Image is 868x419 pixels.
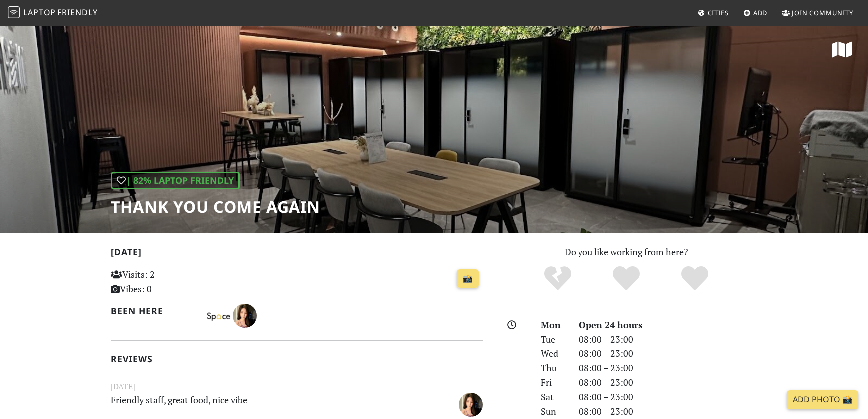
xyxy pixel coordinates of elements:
[457,269,479,288] a: 📸
[8,4,98,22] a: LaptopFriendly LaptopFriendly
[787,390,858,409] a: Add Photo 📸
[111,354,483,364] h2: Reviews
[8,6,20,18] img: LaptopFriendly
[111,247,483,261] h2: [DATE]
[753,8,768,17] span: Add
[694,4,733,22] a: Cities
[105,380,489,393] small: [DATE]
[57,7,97,18] span: Friendly
[523,265,592,292] div: No
[573,346,764,361] div: 08:00 – 23:00
[573,332,764,347] div: 08:00 – 23:00
[573,375,764,390] div: 08:00 – 23:00
[207,304,231,328] img: 6461-amanda.jpg
[459,397,483,409] span: Eileen Lee
[535,332,573,347] div: Tue
[207,309,233,321] span: Amanda
[660,265,729,292] div: Definitely!
[535,375,573,390] div: Fri
[535,318,573,332] div: Mon
[233,309,257,321] span: Eileen Lee
[233,304,257,328] img: 6293-eileen.jpg
[573,404,764,419] div: 08:00 – 23:00
[792,8,853,17] span: Join Community
[459,393,483,417] img: 6293-eileen.jpg
[105,393,425,415] p: Friendly staff, great food, nice vibe
[535,404,573,419] div: Sun
[111,197,320,216] h1: Thank You Come Again
[708,8,729,17] span: Cities
[111,172,240,189] div: | 82% Laptop Friendly
[573,390,764,404] div: 08:00 – 23:00
[778,4,857,22] a: Join Community
[495,245,758,259] p: Do you like working from here?
[592,265,661,292] div: Yes
[573,318,764,332] div: Open 24 hours
[23,7,56,18] span: Laptop
[739,4,772,22] a: Add
[111,267,227,296] p: Visits: 2 Vibes: 0
[535,346,573,361] div: Wed
[535,390,573,404] div: Sat
[573,361,764,375] div: 08:00 – 23:00
[535,361,573,375] div: Thu
[111,306,195,316] h2: Been here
